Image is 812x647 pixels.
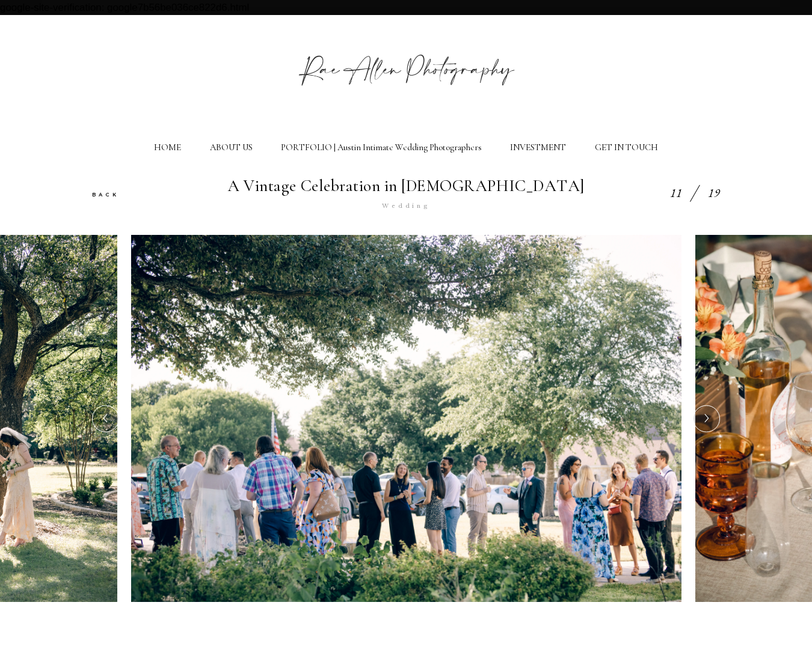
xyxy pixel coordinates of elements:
[281,142,482,153] a: PORTFOLIO | Austin Intimate Wedding Photographers
[92,192,119,198] a: BACK
[670,184,682,202] div: 11
[210,142,253,153] a: ABOUT US
[510,142,566,153] a: INVESTMENT
[131,235,682,602] img: a wide angle shot of the guests waiting under a set of oaks trees to go into the wedding reception
[382,202,429,210] a: Wedding
[227,177,584,196] h1: A Vintage Celebration in [DEMOGRAPHIC_DATA]
[708,184,720,202] div: 19
[595,142,658,153] a: GET IN TOUCH
[154,142,181,153] a: HOME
